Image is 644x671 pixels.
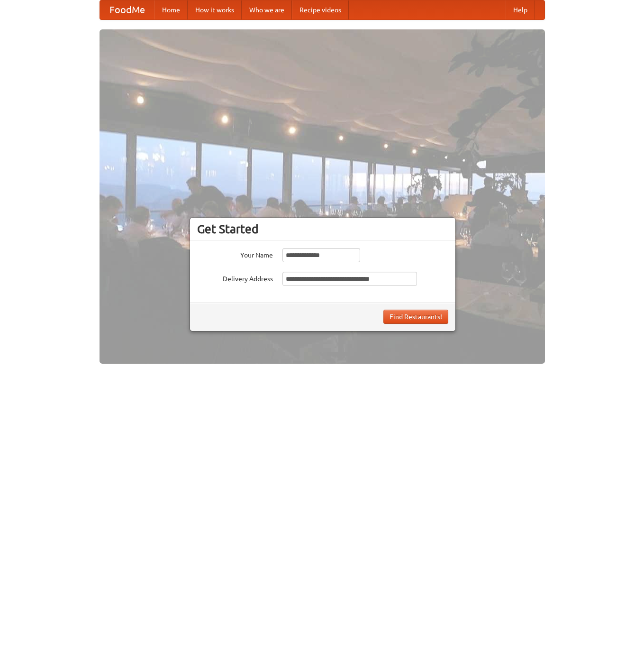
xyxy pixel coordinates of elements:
a: How it works [188,0,242,19]
a: Who we are [242,0,292,19]
h3: Get Started [197,222,448,236]
button: Find Restaurants! [383,310,448,324]
label: Delivery Address [197,272,273,284]
a: Help [506,0,535,19]
a: Home [154,0,188,19]
a: Recipe videos [292,0,349,19]
a: FoodMe [100,0,154,19]
label: Your Name [197,248,273,260]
